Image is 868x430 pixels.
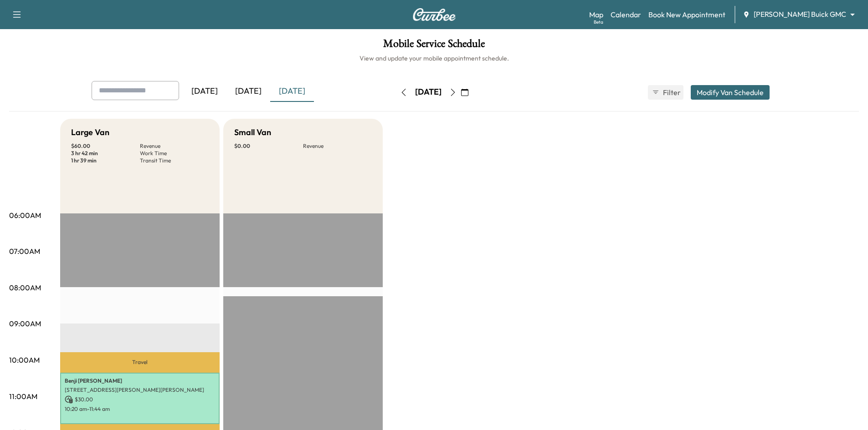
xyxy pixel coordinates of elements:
span: [PERSON_NAME] Buick GMC [754,9,846,20]
p: 08:00AM [9,282,41,293]
div: [DATE] [270,81,314,102]
p: 07:00AM [9,246,40,257]
p: $ 0.00 [234,142,303,150]
p: 1 hr 39 min [71,157,140,164]
a: Book New Appointment [648,9,725,20]
p: 11:00AM [9,391,37,402]
p: [STREET_ADDRESS][PERSON_NAME][PERSON_NAME] [65,386,215,394]
p: $ 60.00 [71,142,140,150]
p: 3 hr 42 min [71,150,140,157]
p: Benji [PERSON_NAME] [65,377,215,384]
span: Filter [663,87,679,98]
h6: View and update your mobile appointment schedule. [9,54,859,63]
button: Modify Van Schedule [691,85,770,100]
h5: Large Van [71,126,109,139]
p: 10:20 am - 11:44 am [65,405,215,413]
a: MapBeta [589,9,603,20]
p: 06:00AM [9,210,41,221]
p: Revenue [303,142,372,150]
div: [DATE] [415,86,442,98]
h5: Small Van [234,126,271,139]
div: [DATE] [226,81,270,102]
div: [DATE] [183,81,226,102]
p: 09:00AM [9,318,41,329]
button: Filter [648,85,683,100]
p: $ 30.00 [65,395,215,404]
p: 10:00AM [9,354,40,365]
a: Calendar [611,9,641,20]
p: Travel [60,352,220,372]
h1: Mobile Service Schedule [9,38,859,54]
img: Curbee Logo [412,8,456,21]
div: Beta [594,19,603,25]
p: Revenue [140,142,209,150]
p: Work Time [140,150,209,157]
p: Transit Time [140,157,209,164]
